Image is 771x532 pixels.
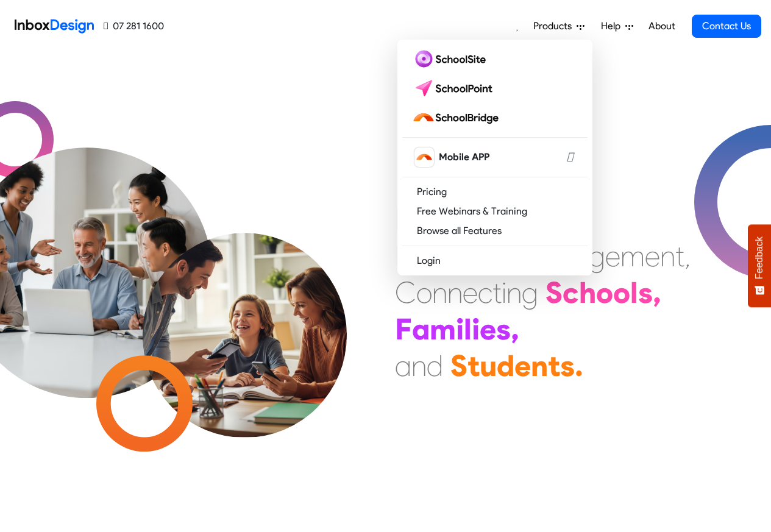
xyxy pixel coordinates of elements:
[511,311,519,347] div: ,
[589,238,605,274] div: g
[395,238,410,274] div: E
[412,108,503,127] img: schoolbridge logo
[653,274,661,311] div: ,
[439,150,489,165] span: Mobile APP
[514,347,531,384] div: e
[395,201,419,238] div: M
[748,224,771,307] button: Feedback - Show survey
[430,311,456,347] div: m
[402,221,588,241] a: Browse all Features
[427,347,443,384] div: d
[630,274,638,311] div: l
[472,311,480,347] div: i
[467,347,480,384] div: t
[645,14,678,38] a: About
[531,347,548,384] div: n
[660,238,675,274] div: n
[402,182,588,202] a: Pricing
[411,347,427,384] div: n
[605,238,620,274] div: e
[402,202,588,221] a: Free Webinars & Training
[548,347,560,384] div: t
[480,311,496,347] div: e
[638,274,653,311] div: s
[463,274,478,311] div: e
[754,236,765,279] span: Feedback
[560,347,575,384] div: s
[579,274,596,311] div: h
[395,347,411,384] div: a
[412,311,430,347] div: a
[478,274,492,311] div: c
[545,274,563,311] div: S
[563,274,579,311] div: c
[402,251,588,271] a: Login
[412,79,498,98] img: schoolpoint logo
[104,19,164,34] a: 07 281 1600
[397,40,592,275] div: Products
[596,14,638,38] a: Help
[447,274,463,311] div: n
[497,347,514,384] div: d
[692,15,761,38] a: Contact Us
[601,19,625,34] span: Help
[402,143,588,172] a: schoolbridge icon Mobile APP
[432,274,447,311] div: n
[613,274,630,311] div: o
[675,238,684,274] div: t
[117,182,372,438] img: parents_with_child.png
[596,274,613,311] div: o
[533,19,577,34] span: Products
[522,274,538,311] div: g
[450,347,467,384] div: S
[684,238,691,274] div: ,
[395,274,416,311] div: C
[620,238,645,274] div: m
[395,311,412,347] div: F
[414,147,434,167] img: schoolbridge icon
[456,311,464,347] div: i
[528,14,589,38] a: Products
[645,238,660,274] div: e
[492,274,502,311] div: t
[416,274,432,311] div: o
[395,201,691,384] div: Maximising Efficient & Engagement, Connecting Schools, Families, and Students.
[480,347,497,384] div: u
[575,347,583,384] div: .
[506,274,522,311] div: n
[464,311,472,347] div: l
[412,49,491,69] img: schoolsite logo
[496,311,511,347] div: s
[502,274,506,311] div: i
